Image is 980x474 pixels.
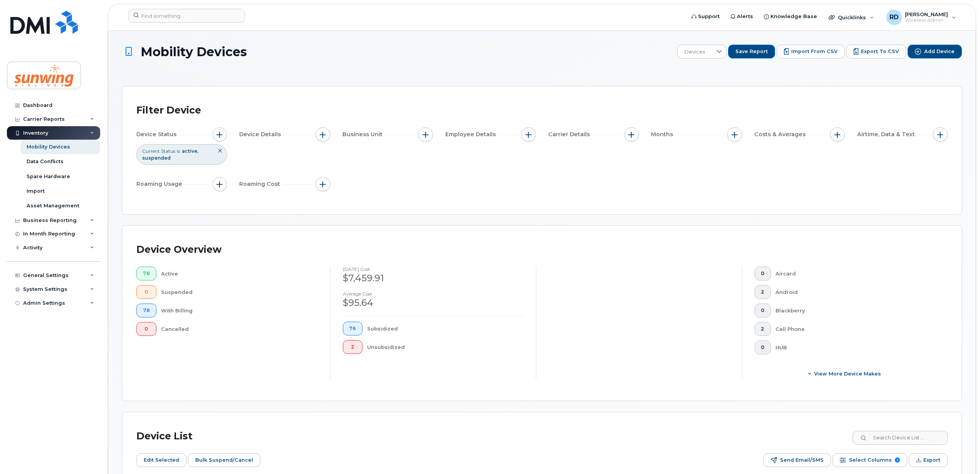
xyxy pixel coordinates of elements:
[861,48,899,55] span: Export to CSV
[895,457,900,462] span: 9
[761,270,764,277] span: 0
[755,267,771,280] button: 0
[239,180,282,188] span: Roaming Cost
[755,340,771,354] button: 0
[755,322,771,336] button: 2
[651,130,675,139] span: Months
[846,45,906,58] button: Export to CSV
[343,340,363,354] button: 2
[136,426,193,446] div: Device List
[136,180,185,188] span: Roaming Usage
[857,130,917,139] span: Airtime, Data & Text
[445,130,498,139] span: Employee Details
[143,270,150,277] span: 78
[182,148,198,154] span: active
[136,453,186,467] button: Edit Selected
[343,272,524,285] div: $7,459.91
[136,285,156,299] button: 0
[349,344,356,350] span: 2
[755,304,771,317] button: 0
[761,289,764,295] span: 2
[161,285,318,299] div: Suspended
[780,454,824,466] span: Send Email/SMS
[143,326,150,332] span: 0
[342,130,385,139] span: Business Unit
[136,322,156,336] button: 0
[349,325,356,332] span: 76
[775,322,935,336] div: Cell Phone
[775,340,935,354] div: HUB
[678,45,712,59] span: Devices
[548,130,592,139] span: Carrier Details
[161,304,318,317] div: With Billing
[136,304,156,317] button: 78
[761,307,764,314] span: 0
[343,267,524,272] h4: [DATE] cost
[177,148,180,154] span: is
[143,307,150,314] span: 78
[924,48,955,55] span: Add Device
[728,45,775,58] button: Save Report
[775,267,935,280] div: Aircard
[141,45,247,58] span: Mobility Devices
[923,454,940,466] span: Export
[143,289,150,295] span: 0
[239,130,283,139] span: Device Details
[755,367,936,381] button: View More Device Makes
[791,48,837,55] span: Import from CSV
[144,454,179,466] span: Edit Selected
[755,285,771,299] button: 2
[735,48,768,55] span: Save Report
[761,344,764,350] span: 0
[814,370,881,377] span: View More Device Makes
[343,296,524,309] div: $95.64
[761,326,764,332] span: 2
[367,322,524,335] div: Subsidized
[136,130,179,139] span: Device Status
[343,322,363,335] button: 76
[775,285,935,299] div: Android
[754,130,808,139] span: Costs & Averages
[195,454,253,466] span: Bulk Suspend/Cancel
[142,148,175,154] span: Current Status
[764,453,831,467] button: Send Email/SMS
[367,340,524,354] div: Unsubsidized
[775,304,935,317] div: Blackberry
[161,267,318,280] div: Active
[136,100,201,120] div: Filter Device
[909,453,948,467] button: Export
[852,431,948,445] input: Search Device List ...
[161,322,318,336] div: Cancelled
[849,454,892,466] span: Select Columns
[343,291,524,296] h4: Average cost
[908,45,962,58] button: Add Device
[136,240,222,260] div: Device Overview
[188,453,260,467] button: Bulk Suspend/Cancel
[832,453,907,467] button: Select Columns 9
[777,45,845,58] button: Import from CSV
[136,267,156,280] button: 78
[142,155,171,161] span: suspended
